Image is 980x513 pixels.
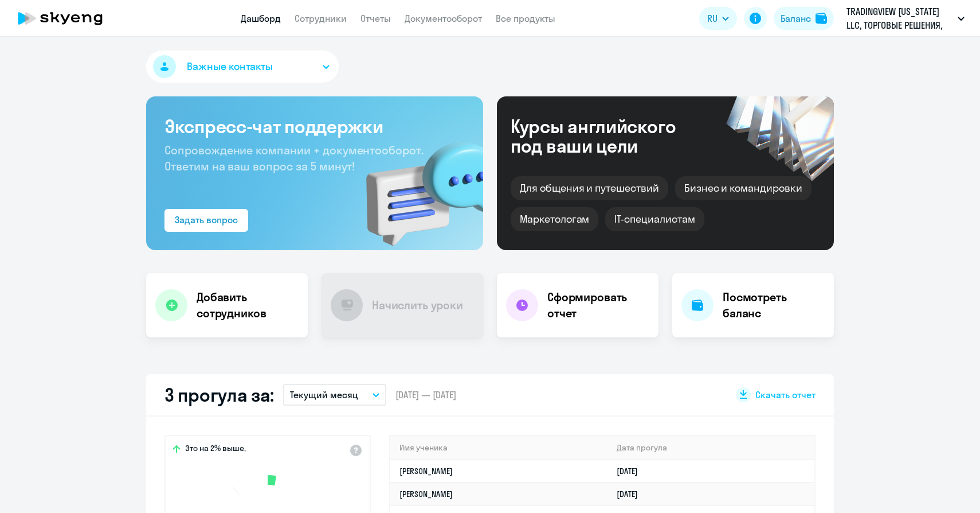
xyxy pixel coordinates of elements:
h4: Сформировать отчет [547,289,649,321]
a: Сотрудники [295,13,347,24]
img: balance [816,13,827,24]
div: Бизнес и командировки [675,176,812,200]
button: RU [699,7,737,30]
a: [DATE] [617,466,647,476]
img: bg-img [350,121,483,250]
span: Скачать отчет [755,388,816,401]
button: Балансbalance [774,7,834,30]
a: Дашборд [241,13,281,24]
p: TRADINGVIEW [US_STATE] LLC, ТОРГОВЫЕ РЕШЕНИЯ, ООО [846,5,953,32]
span: RU [707,11,718,25]
h4: Посмотреть баланс [723,289,825,321]
button: Текущий месяц [283,384,386,406]
div: Баланс [781,11,811,25]
a: Документооборот [405,13,482,24]
span: Важные контакты [187,59,273,74]
h3: Экспресс-чат поддержки [164,115,465,138]
div: Курсы английского под ваши цели [511,116,707,156]
div: Маркетологам [511,207,598,231]
th: Имя ученика [390,436,607,460]
p: Текущий месяц [290,388,358,402]
a: [DATE] [617,489,647,499]
span: [DATE] — [DATE] [395,388,456,401]
h2: 3 прогула за: [164,383,274,406]
div: IT-специалистам [605,207,704,231]
button: Важные контакты [146,50,339,83]
button: TRADINGVIEW [US_STATE] LLC, ТОРГОВЫЕ РЕШЕНИЯ, ООО [841,5,970,32]
div: Задать вопрос [175,213,238,227]
h4: Добавить сотрудников [197,289,299,321]
a: Все продукты [496,13,555,24]
a: Отчеты [360,13,391,24]
a: [PERSON_NAME] [399,466,453,476]
div: Для общения и путешествий [511,176,668,200]
span: Сопровождение компании + документооборот. Ответим на ваш вопрос за 5 минут! [164,143,424,173]
th: Дата прогула [607,436,814,460]
button: Задать вопрос [164,209,248,232]
span: Это на 2% выше, [185,443,246,457]
a: [PERSON_NAME] [399,489,453,499]
h4: Начислить уроки [372,297,463,313]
